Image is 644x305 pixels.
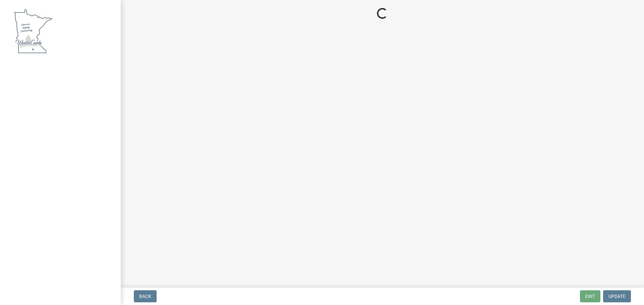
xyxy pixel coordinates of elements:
img: Waseca County, Minnesota [13,7,53,55]
button: Update [603,290,631,302]
span: Update [608,294,626,299]
button: Exit [580,290,600,302]
button: Back [134,290,157,302]
span: Back [139,294,151,299]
